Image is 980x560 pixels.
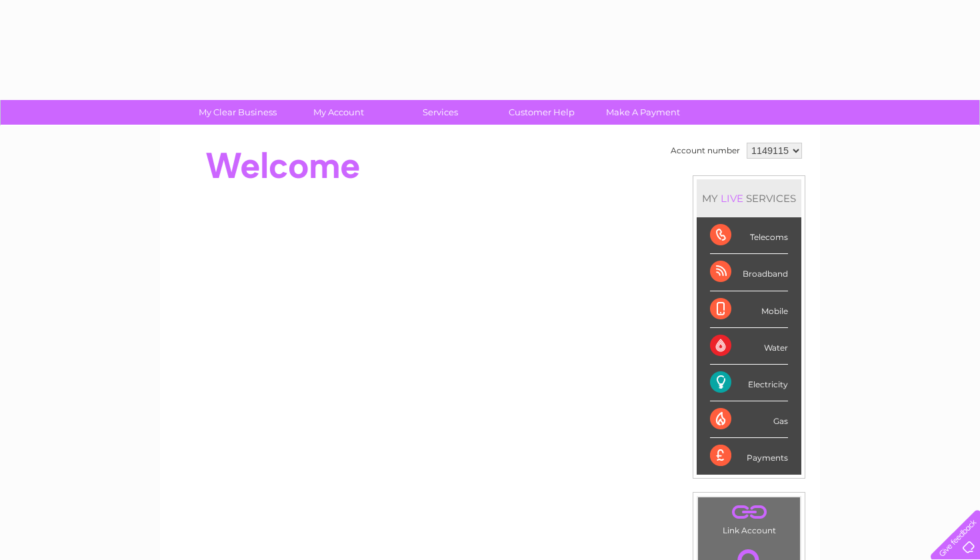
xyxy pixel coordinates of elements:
div: Gas [710,401,788,438]
div: MY SERVICES [697,179,801,217]
a: My Account [284,100,394,125]
a: Make A Payment [588,100,698,125]
a: Services [385,100,495,125]
div: Mobile [710,291,788,328]
div: Telecoms [710,217,788,254]
div: Broadband [710,254,788,291]
a: My Clear Business [183,100,293,125]
td: Account number [667,139,743,162]
div: Electricity [710,365,788,401]
td: Link Account [697,497,801,539]
div: LIVE [718,192,746,205]
a: . [701,501,797,524]
div: Payments [710,438,788,474]
div: Water [710,328,788,365]
a: Customer Help [487,100,597,125]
